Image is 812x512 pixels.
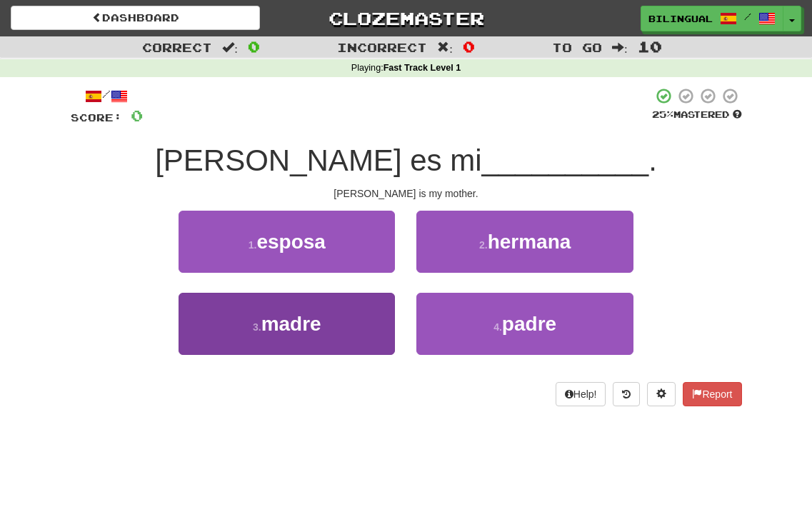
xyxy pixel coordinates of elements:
small: 3 . [253,321,261,333]
span: / [744,11,751,21]
a: bilingual / [641,6,783,31]
span: bilingual [648,12,713,25]
button: Help! [556,382,606,406]
span: 0 [463,38,475,55]
span: madre [261,313,321,335]
span: padre [502,313,556,335]
span: . [648,144,657,177]
a: Dashboard [11,6,260,30]
small: 1 . [249,239,257,251]
span: Score: [71,111,122,124]
span: 0 [131,106,143,124]
div: / [71,87,143,105]
div: Mastered [652,109,742,121]
span: __________ [482,144,649,177]
span: To go [552,40,602,54]
span: : [612,41,628,54]
a: Clozemaster [281,6,531,31]
span: esposa [256,231,326,253]
button: 4.padre [416,293,633,355]
button: 3.madre [179,293,395,355]
button: Report [683,382,741,406]
span: 25 % [652,109,673,120]
strong: Fast Track Level 1 [384,63,461,73]
button: 2.hermana [416,211,633,273]
button: Round history (alt+y) [613,382,640,406]
span: hermana [488,231,571,253]
span: 10 [638,38,662,55]
span: Incorrect [337,40,427,54]
span: : [437,41,453,54]
small: 4 . [493,321,502,333]
span: 0 [248,38,260,55]
button: 1.esposa [179,211,395,273]
span: [PERSON_NAME] es mi [155,144,481,177]
div: [PERSON_NAME] is my mother. [71,186,742,201]
small: 2 . [479,239,488,251]
span: Correct [142,40,212,54]
span: : [222,41,238,54]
